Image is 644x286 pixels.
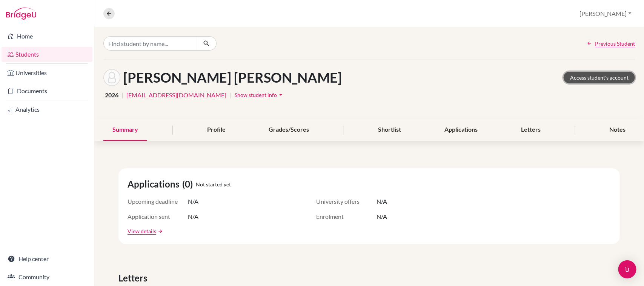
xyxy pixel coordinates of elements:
[126,91,226,100] a: [EMAIL_ADDRESS][DOMAIN_NAME]
[512,119,550,141] div: Letters
[118,271,150,285] span: Letters
[128,197,188,206] span: Upcoming deadline
[182,177,196,191] span: (0)
[2,83,92,98] a: Documents
[2,102,92,117] a: Analytics
[229,91,231,100] span: |
[103,119,147,141] div: Summary
[435,119,487,141] div: Applications
[188,197,198,206] span: N/A
[277,91,284,98] i: arrow_drop_down
[369,119,410,141] div: Shortlist
[618,260,636,278] div: Open Intercom Messenger
[121,91,123,100] span: |
[2,29,92,44] a: Home
[2,251,92,266] a: Help center
[377,197,387,206] span: N/A
[316,197,377,206] span: University offers
[128,177,182,191] span: Applications
[105,91,118,100] span: 2026
[156,229,163,234] a: arrow_forward
[235,92,277,98] span: Show student info
[6,8,36,20] img: Bridge-U
[260,119,318,141] div: Grades/Scores
[576,6,635,21] button: [PERSON_NAME]
[595,40,635,48] span: Previous Student
[377,212,387,221] span: N/A
[564,72,635,83] a: Access student's account
[316,212,377,221] span: Enrolment
[128,212,188,221] span: Application sent
[2,65,92,80] a: Universities
[198,119,235,141] div: Profile
[587,40,635,48] a: Previous Student
[103,36,197,51] input: Find student by name...
[2,269,92,284] a: Community
[234,89,285,101] button: Show student infoarrow_drop_down
[128,227,156,235] a: View details
[196,180,231,188] span: Not started yet
[123,69,342,86] h1: [PERSON_NAME] [PERSON_NAME]
[188,212,198,221] span: N/A
[103,69,120,86] img: VALERIA MARÍA JARQUÍN ORDÓÑEZ's avatar
[601,119,635,141] div: Notes
[2,47,92,62] a: Students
